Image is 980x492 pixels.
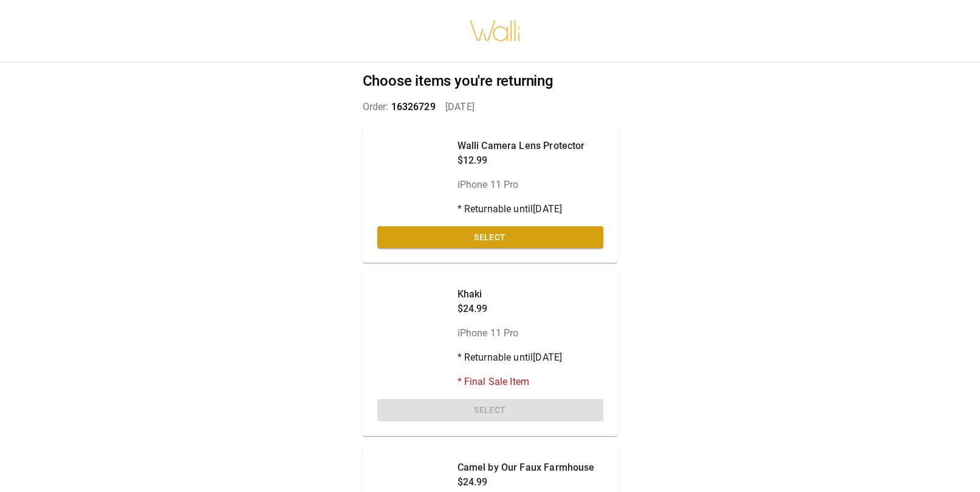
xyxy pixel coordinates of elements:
p: * Returnable until [DATE] [457,202,585,217]
span: 16326729 [391,101,436,113]
p: iPhone 11 Pro [457,178,585,192]
p: Camel by Our Faux Farmhouse [457,460,595,475]
p: Order: [DATE] [363,100,618,114]
p: iPhone 11 Pro [457,326,563,341]
p: $24.99 [457,475,595,490]
img: walli-inc.myshopify.com [469,5,521,57]
button: Select [377,226,603,249]
p: $24.99 [457,302,563,316]
p: * Returnable until [DATE] [457,350,563,365]
p: $12.99 [457,153,585,168]
h2: Choose items you're returning [363,72,618,90]
p: Khaki [457,287,563,302]
p: * Final Sale Item [457,375,563,389]
p: Walli Camera Lens Protector [457,139,585,153]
